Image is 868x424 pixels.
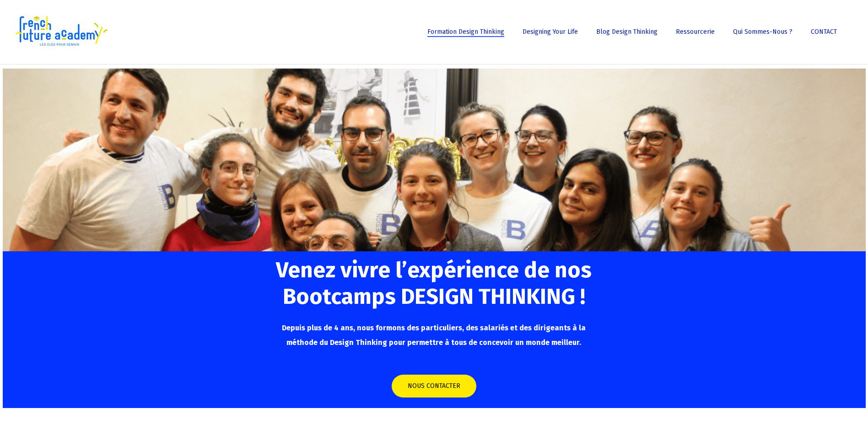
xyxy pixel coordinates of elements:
span: Blog Design Thinking [596,28,658,36]
a: CONTACT [806,29,841,35]
a: Blog Design Thinking [592,29,662,35]
a: NOUS CONTACTER [392,375,476,397]
a: Ressourcerie [671,29,719,35]
span: Ressourcerie [676,28,715,36]
img: French Future Academy [13,14,109,50]
span: Designing Your Life [523,28,578,36]
a: Designing Your Life [518,29,582,35]
span: NOUS CONTACTER [408,382,460,391]
span: Formation Design Thinking [427,28,504,36]
a: Qui sommes-nous ? [728,29,797,35]
a: Formation Design Thinking [423,29,509,35]
span: Depuis plus de 4 ans, nous formons des particuliers, des salariés et des dirigeants à la méthode ... [282,323,586,347]
span: Qui sommes-nous ? [733,28,793,36]
span: CONTACT [811,28,837,36]
span: Venez vivre l’expérience de nos Bootcamps DESIGN THINKING ! [276,257,592,310]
